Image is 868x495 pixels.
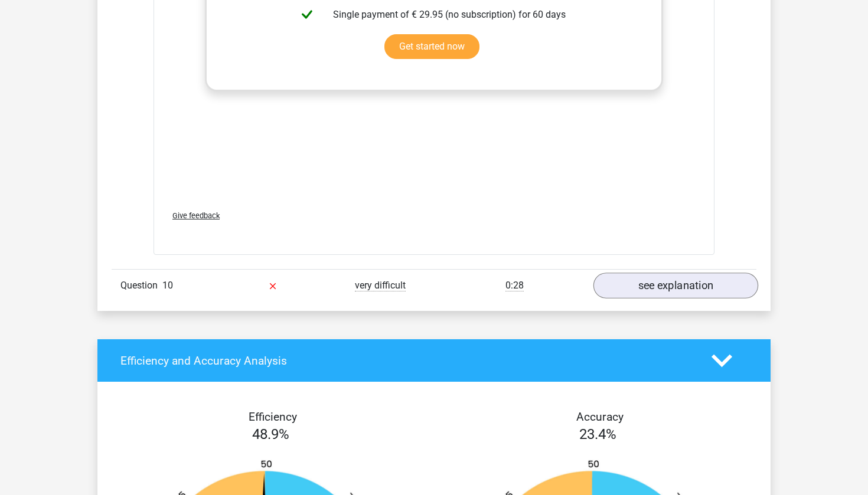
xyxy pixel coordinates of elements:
span: 10 [162,280,173,291]
a: Get started now [384,34,479,59]
span: Question [120,278,162,293]
span: 48.9% [252,426,289,442]
h4: Efficiency [120,410,425,424]
h4: Efficiency and Accuracy Analysis [120,354,694,368]
span: Give feedback [172,211,220,220]
span: very difficult [355,280,406,291]
span: 0:28 [505,280,524,291]
span: 23.4% [579,426,616,442]
h4: Accuracy [448,410,752,424]
a: see explanation [593,273,758,299]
